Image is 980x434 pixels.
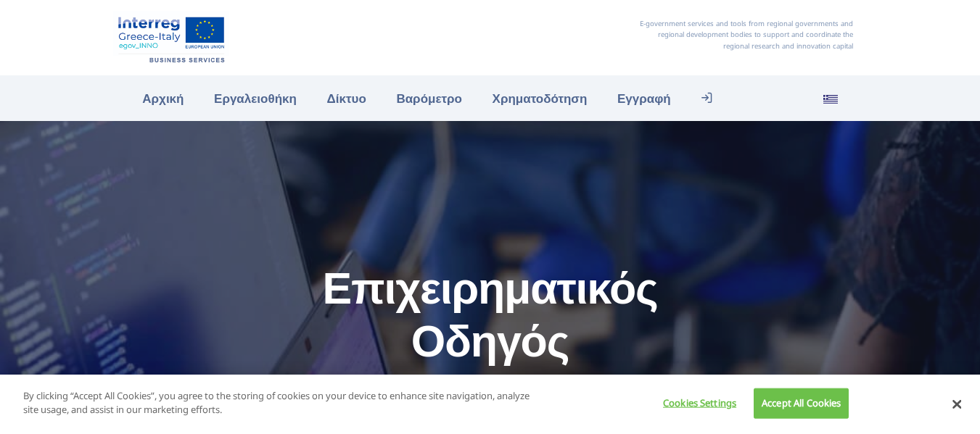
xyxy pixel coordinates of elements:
[651,389,741,418] button: Cookies Settings
[253,260,727,366] h1: Επιχειρηματικός Οδηγός
[754,388,849,419] button: Accept All Cookies
[113,11,229,64] img: Αρχική
[128,83,199,114] a: Αρχική
[823,92,838,107] img: el_flag.svg
[382,83,477,114] a: Βαρόμετρο
[312,83,382,114] a: Δίκτυο
[602,83,685,114] a: Εγγραφή
[953,398,962,411] button: Close
[23,389,539,417] p: By clicking “Accept All Cookies”, you agree to the storing of cookies on your device to enhance s...
[199,83,311,114] a: Εργαλειοθήκη
[477,83,602,114] a: Χρηματοδότηση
